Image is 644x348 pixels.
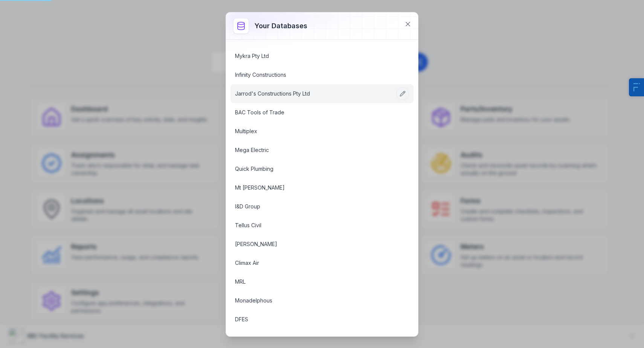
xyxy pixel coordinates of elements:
a: I&D Group [235,203,391,210]
a: Mega Electric [235,146,391,154]
a: Jarrod's Constructions Pty Ltd [235,90,391,97]
a: Tellus Civil [235,222,391,229]
a: Infinity Constructions [235,71,391,79]
a: [PERSON_NAME] [235,240,391,248]
h3: Your databases [255,21,307,31]
a: Multiplex [235,128,391,135]
a: Mt [PERSON_NAME] [235,184,391,191]
a: Mykra Pty Ltd [235,52,391,60]
a: Climax Air [235,259,391,267]
a: Ultra Built [235,33,391,41]
a: DFES [235,316,391,323]
a: Quick Plumbing [235,165,391,173]
a: MRL [235,278,391,286]
a: Monadelphous [235,297,391,304]
a: BAC Tools of Trade [235,109,391,116]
